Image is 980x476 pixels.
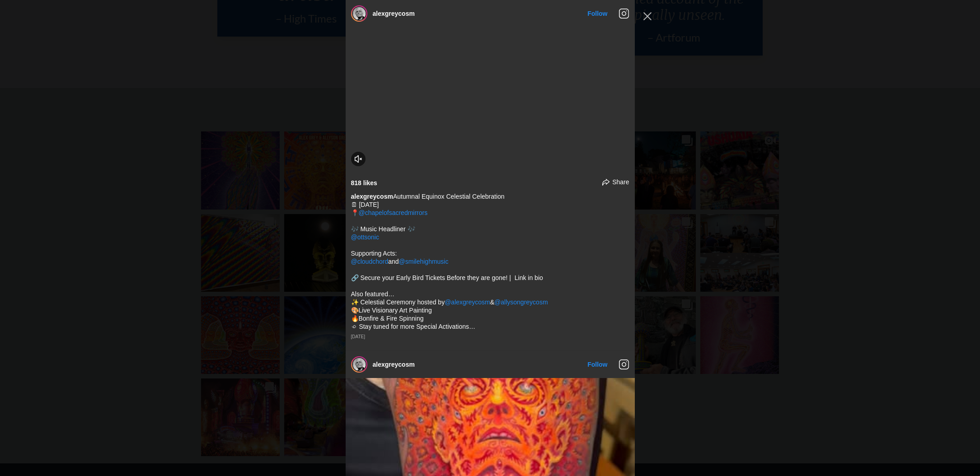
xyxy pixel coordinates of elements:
a: Follow [587,10,607,17]
a: alexgreycosm [373,361,415,368]
img: alexgreycosm [353,7,366,20]
a: alexgreycosm [373,10,415,17]
a: @alexgreycosm [445,299,490,306]
img: alexgreycosm [353,358,366,371]
span: Share [612,178,629,186]
div: [DATE] [351,334,629,340]
a: @allysongreycosm [494,299,548,306]
a: alexgreycosm [351,193,393,200]
button: Close Instagram Feed Popup [640,9,655,23]
a: Follow [587,361,607,368]
a: @smilehighmusic [399,258,449,265]
a: @cloudchord [351,258,389,265]
a: @ottsonic [351,233,379,241]
div: 818 likes [351,179,377,187]
div: Autumnal Equinox Celestial Celebration 🗓 [DATE] 📍 🎶 Music Headliner 🎶 Supporting Acts: and 🔗 Secu... [351,192,629,331]
a: @chapelofsacredmirrors [359,209,428,216]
